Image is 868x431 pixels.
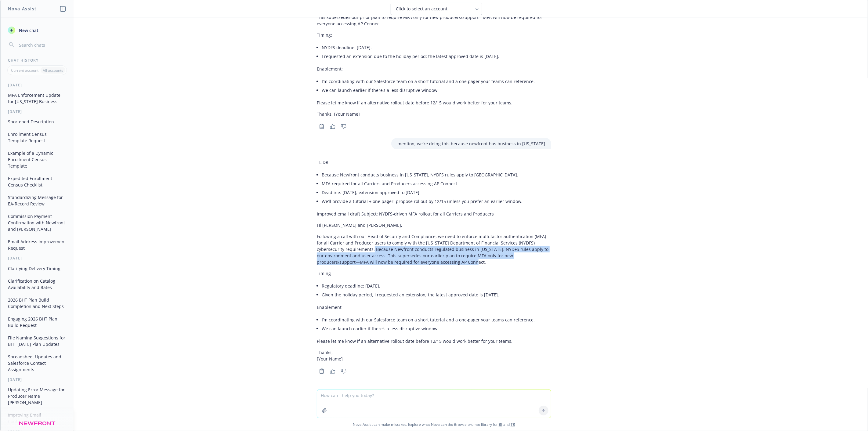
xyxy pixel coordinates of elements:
[5,173,69,190] button: Expedited Enrollment Census Checklist
[317,270,551,277] p: Timing
[322,188,551,197] li: Deadline: [DATE]; extension approved to [DATE].
[322,324,551,333] li: We can launch earlier if there’s a less disruptive window.
[1,109,74,114] div: [DATE]
[322,52,551,61] li: I requested an extension due to the holiday period; the latest approved date is [DATE].
[317,349,551,362] p: Thanks, [Your Name]
[5,129,69,146] button: Enrollment Census Template Request
[1,255,74,261] div: [DATE]
[18,41,66,49] input: Search chats
[317,111,551,117] p: Thanks, [Your Name]
[322,281,551,290] li: Regulatory deadline: [DATE].
[499,422,502,427] a: BI
[1,377,74,382] div: [DATE]
[317,338,551,344] p: Please let me know if an alternative rollout date before 12/15 would work better for your teams.
[1,82,74,88] div: [DATE]
[317,211,551,217] p: Improved email draft Subject: NYDFS-driven MFA rollout for all Carriers and Producers
[5,333,69,349] button: File Naming Suggestions for BHT [DATE] Plan Updates
[322,77,551,86] li: I’m coordinating with our Salesforce team on a short tutorial and a one‑pager your teams can refe...
[1,58,74,63] div: Chat History
[319,368,324,374] svg: Copy to clipboard
[43,68,63,73] p: All accounts
[5,237,69,253] button: Email Address Improvement Request
[5,148,69,171] button: Example of a Dynamic Enrollment Census Template
[391,3,482,15] button: Click to select an account
[5,211,69,234] button: Commission Payment Confirmation with Newfront and [PERSON_NAME]
[5,25,69,36] button: New chat
[5,117,69,127] button: Shortened Description
[11,68,38,73] p: Current account
[339,367,349,375] button: Thumbs down
[5,295,69,311] button: 2026 BHT Plan Build Completion and Next Steps
[339,122,349,131] button: Thumbs down
[322,43,551,52] li: NYDFS deadline: [DATE].
[322,290,551,299] li: Given the holiday period, I requested an extension; the latest approved date is [DATE].
[322,315,551,324] li: I’m coordinating with our Salesforce team on a short tutorial and a one‑pager your teams can refe...
[322,179,551,188] li: MFA required for all Carriers and Producers accessing AP Connect.
[5,385,69,407] button: Updating Error Message for Producer Name [PERSON_NAME]
[317,100,551,106] p: Please let me know if an alternative rollout date before 12/15 would work better for your teams.
[5,352,69,375] button: Spreadsheet Updates and Salesforce Contact Assignments
[5,276,69,292] button: Clarification on Catalog Availability and Rates
[317,233,551,265] p: Following a call with our Head of Security and Compliance, we need to enforce multi‑factor authen...
[8,5,37,12] h1: Nova Assist
[317,222,551,228] p: Hi [PERSON_NAME] and [PERSON_NAME],
[396,6,447,12] span: Click to select an account
[511,422,515,427] a: TR
[3,418,865,431] span: Nova Assist can make mistakes. Explore what Nova can do: Browse prompt library for and
[322,170,551,179] li: Because Newfront conducts business in [US_STATE], NYDFS rules apply to [GEOGRAPHIC_DATA].
[322,86,551,95] li: We can launch earlier if there’s a less disruptive window.
[397,140,545,147] p: mention, we're doing this because newfront has business in [US_STATE]
[317,159,551,165] p: TL;DR
[317,304,551,310] p: Enablement
[5,90,69,107] button: MFA Enforcement Update for [US_STATE] Business
[18,27,38,34] span: New chat
[322,197,551,206] li: We’ll provide a tutorial + one‑pager; propose rollout by 12/15 unless you prefer an earlier window.
[317,32,551,38] p: Timing:
[5,410,69,426] button: Improving Email Confirmation Reply
[317,66,551,72] p: Enablement:
[5,263,69,273] button: Clarifying Delivery Timing
[319,124,324,129] svg: Copy to clipboard
[5,314,69,330] button: Engaging 2026 BHT Plan Build Request
[5,192,69,209] button: Standardizing Message for EA-Record Review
